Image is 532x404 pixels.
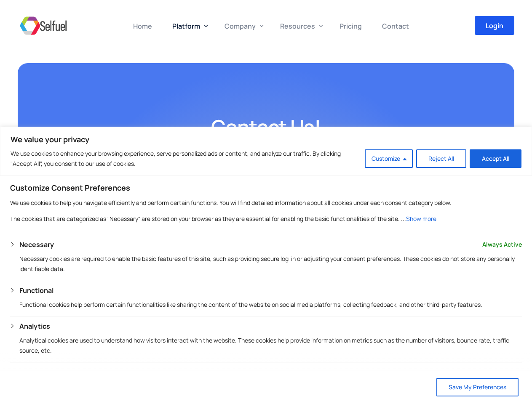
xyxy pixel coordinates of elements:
span: Company [225,21,256,31]
h2: Contact Us! [51,114,481,141]
img: Selfuel - Democratizing Innovation [18,13,69,38]
span: Contact [382,21,409,31]
span: Pricing [340,21,362,31]
a: Login [475,16,514,35]
span: Home [133,21,152,31]
p: We use cookies to help you navigate efficiently and perform certain functions. You will find deta... [10,198,522,208]
p: Functional cookies help perform certain functionalities like sharing the content of the website o... [19,300,522,310]
iframe: Chat Widget [392,313,532,404]
span: Always Active [482,239,522,250]
span: Login [486,22,503,29]
button: Reject All [416,149,466,168]
p: The cookies that are categorized as "Necessary" are stored on your browser as they are essential ... [10,214,522,224]
button: Accept All [470,149,521,168]
p: We value your privacy [11,134,521,144]
p: Necessary cookies are required to enable the basic features of this site, such as providing secur... [19,254,522,274]
button: Necessary [19,239,54,250]
span: Platform [172,21,200,31]
span: Customize Consent Preferences [10,183,130,193]
p: We use cookies to enhance your browsing experience, serve personalized ads or content, and analyz... [11,149,358,169]
p: Analytical cookies are used to understand how visitors interact with the website. These cookies h... [19,335,522,356]
button: Analytics [19,321,50,331]
button: Customize [365,149,413,168]
button: Functional [19,285,53,295]
button: Show more [406,214,436,224]
span: Resources [280,21,315,31]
